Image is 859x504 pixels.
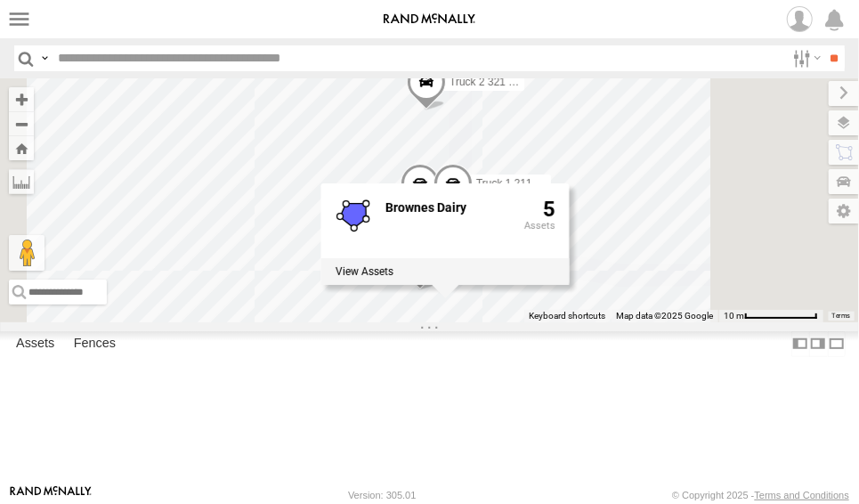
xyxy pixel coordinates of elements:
[755,490,849,500] a: Terms and Conditions
[718,310,823,322] button: Map scale: 10 m per 79 pixels
[10,486,92,504] a: Visit our Website
[616,311,713,321] span: Map data ©2025 Google
[724,311,744,321] span: 10 m
[529,310,605,322] button: Keyboard shortcuts
[791,331,809,357] label: Dock Summary Table to the Left
[65,332,125,357] label: Fences
[9,111,34,136] button: Zoom out
[348,490,416,500] div: Version: 305.01
[786,45,824,71] label: Search Filter Options
[829,199,859,224] label: Map Settings
[37,45,52,71] label: Search Query
[9,87,34,111] button: Zoom in
[385,201,509,215] div: Fence Name - Brownes Dairy
[832,312,851,319] a: Terms
[384,13,476,26] img: rand-logo.svg
[9,136,34,160] button: Zoom Home
[828,331,846,357] label: Hide Summary Table
[809,331,827,357] label: Dock Summary Table to the Right
[672,490,849,500] div: © Copyright 2025 -
[9,169,34,194] label: Measure
[475,177,581,190] span: Truck 1 211 1CAO942
[450,76,561,88] span: Truck 2 321 - 1ETQ542
[7,332,63,357] label: Assets
[523,198,555,255] div: 5
[335,265,393,278] label: View assets associated with this fence
[9,235,45,271] button: Drag Pegman onto the map to open Street View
